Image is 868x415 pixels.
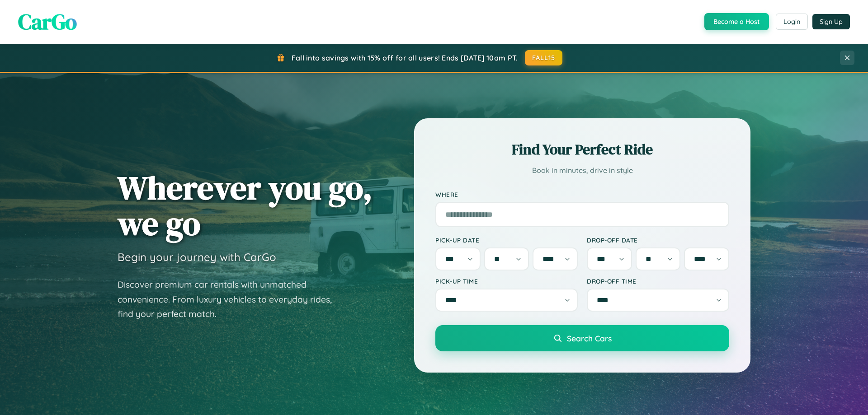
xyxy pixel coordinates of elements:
label: Where [435,191,729,198]
h2: Find Your Perfect Ride [435,140,729,159]
h3: Begin your journey with CarGo [118,250,276,264]
button: FALL15 [525,50,563,65]
label: Pick-up Time [435,277,578,285]
button: Sign Up [812,14,850,29]
span: Fall into savings with 15% off for all users! Ends [DATE] 10am PT. [292,53,518,62]
button: Become a Host [704,13,769,30]
span: CarGo [18,7,77,37]
p: Book in minutes, drive in style [435,164,729,177]
label: Drop-off Date [587,236,729,244]
label: Pick-up Date [435,236,578,244]
h1: Wherever you go, we go [118,170,373,241]
button: Login [776,14,808,30]
span: Search Cars [567,333,612,343]
p: Discover premium car rentals with unmatched convenience. From luxury vehicles to everyday rides, ... [118,277,344,322]
label: Drop-off Time [587,277,729,285]
button: Search Cars [435,325,729,351]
